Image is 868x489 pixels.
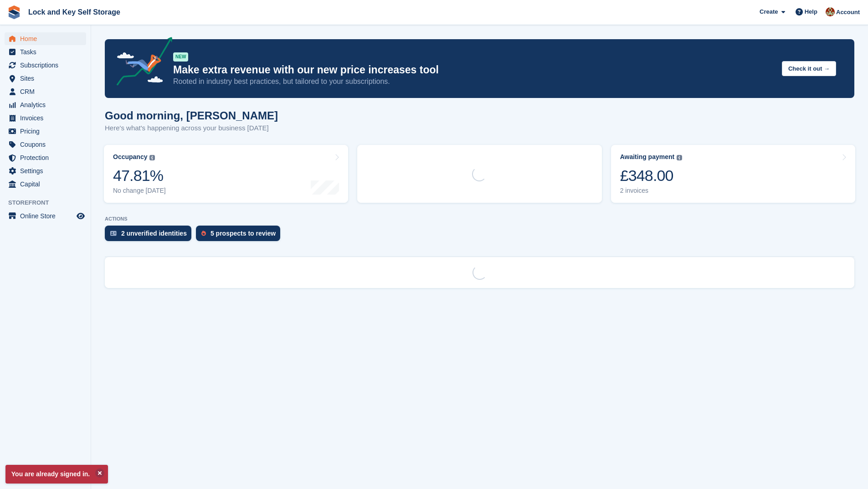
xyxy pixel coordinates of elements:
div: Awaiting payment [620,153,675,161]
a: Preview store [75,211,86,221]
span: Tasks [20,46,75,58]
a: menu [5,32,86,45]
a: menu [5,210,86,222]
span: Home [20,32,75,45]
p: Rooted in industry best practices, but tailored to your subscriptions. [173,77,775,87]
span: Protection [20,151,75,164]
a: menu [5,151,86,164]
span: Help [805,7,817,16]
span: Capital [20,178,75,190]
a: menu [5,138,86,151]
span: Pricing [20,125,75,138]
a: menu [5,165,86,177]
span: Create [760,7,778,16]
h1: Good morning, [PERSON_NAME] [105,109,278,122]
div: 2 unverified identities [121,230,187,237]
a: Lock and Key Self Storage [25,5,124,20]
span: CRM [20,85,75,98]
a: 2 unverified identities [105,226,196,246]
img: price-adjustments-announcement-icon-8257ccfd72463d97f412b2fc003d46551f7dbcb40ab6d574587a9cd5c0d94... [109,37,173,89]
a: menu [5,125,86,138]
a: Occupancy 47.81% No change [DATE] [104,145,348,203]
a: menu [5,46,86,58]
img: stora-icon-8386f47178a22dfd0bd8f6a31ec36ba5ce8667c1dd55bd0f319d3a0aa187defe.svg [7,5,21,19]
span: Sites [20,72,75,85]
a: menu [5,59,86,72]
span: Online Store [20,210,75,222]
span: Subscriptions [20,59,75,72]
div: Occupancy [113,153,147,161]
span: Analytics [20,98,75,111]
span: Settings [20,165,75,177]
p: You are already signed in. [5,465,108,484]
img: icon-info-grey-7440780725fd019a000dd9b08b2336e03edf1995a4989e88bcd33f0948082b44.svg [149,155,155,160]
a: menu [5,112,86,124]
button: Check it out → [782,61,836,76]
a: menu [5,98,86,111]
div: No change [DATE] [113,187,166,195]
a: menu [5,178,86,190]
div: £348.00 [620,166,683,185]
p: Here's what's happening across your business [DATE] [105,123,278,134]
div: 2 invoices [620,187,683,195]
div: 47.81% [113,166,166,185]
a: menu [5,85,86,98]
img: Doug Fisher [826,7,835,16]
a: 5 prospects to review [196,226,285,246]
span: Coupons [20,138,75,151]
a: menu [5,72,86,85]
p: ACTIONS [105,216,854,222]
span: Account [836,8,860,17]
a: Awaiting payment £348.00 2 invoices [611,145,855,203]
div: 5 prospects to review [211,230,276,237]
img: verify_identity-adf6edd0f0f0b5bbfe63781bf79b02c33cf7c696d77639b501bdc392416b5a36.svg [110,231,117,236]
span: Storefront [8,198,91,207]
img: icon-info-grey-7440780725fd019a000dd9b08b2336e03edf1995a4989e88bcd33f0948082b44.svg [677,155,682,160]
p: Make extra revenue with our new price increases tool [173,63,775,77]
img: prospect-51fa495bee0391a8d652442698ab0144808aea92771e9ea1ae160a38d050c398.svg [201,231,206,236]
div: NEW [173,52,188,62]
span: Invoices [20,112,75,124]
